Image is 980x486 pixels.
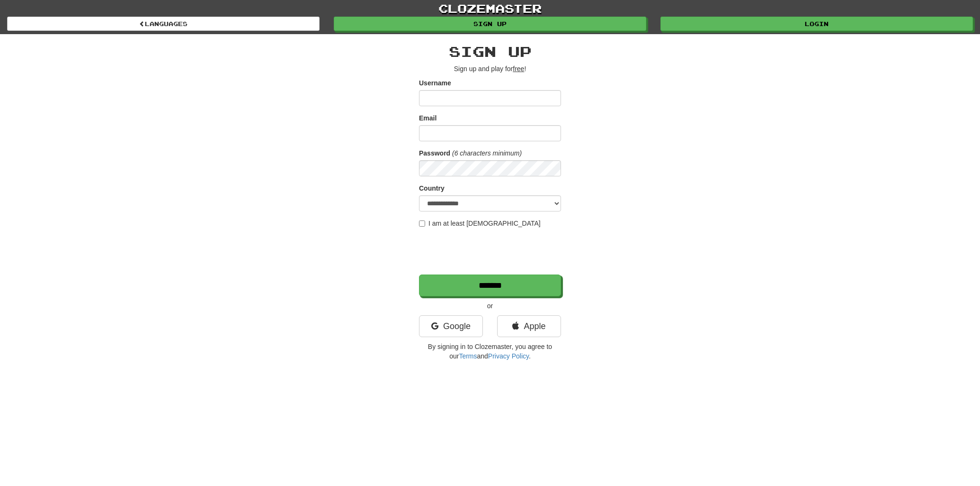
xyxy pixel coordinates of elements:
[419,78,451,88] label: Username
[419,113,437,123] label: Email
[419,183,445,193] label: Country
[488,352,529,360] a: Privacy Policy
[419,220,425,227] input: I am at least [DEMOGRAPHIC_DATA]
[452,149,522,157] em: (6 characters minimum)
[419,342,561,361] p: By signing in to Clozemaster, you agree to our and .
[419,301,561,311] p: or
[497,315,561,337] a: Apple
[334,17,646,31] a: Sign up
[7,17,320,31] a: Languages
[419,44,561,59] h2: Sign up
[459,352,477,360] a: Terms
[419,148,450,158] label: Password
[419,233,563,270] iframe: reCAPTCHA
[513,65,524,73] u: free
[419,64,561,73] p: Sign up and play for !
[419,315,483,337] a: Google
[419,219,541,228] label: I am at least [DEMOGRAPHIC_DATA]
[660,17,973,31] a: Login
